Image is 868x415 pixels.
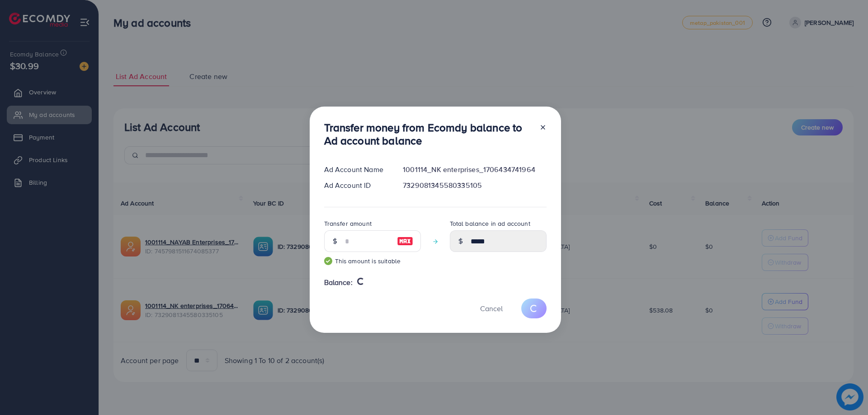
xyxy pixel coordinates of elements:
[317,180,396,191] div: Ad Account ID
[324,219,372,228] label: Transfer amount
[396,164,553,175] div: 1001114_NK enterprises_1706434741964
[397,236,413,247] img: image
[324,256,421,266] small: This amount is suitable
[480,303,503,313] span: Cancel
[396,180,553,191] div: 7329081345580335105
[469,298,514,318] button: Cancel
[317,164,396,175] div: Ad Account Name
[324,277,353,288] span: Balance:
[324,257,332,265] img: guide
[324,121,532,147] h3: Transfer money from Ecomdy balance to Ad account balance
[450,219,530,228] label: Total balance in ad account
